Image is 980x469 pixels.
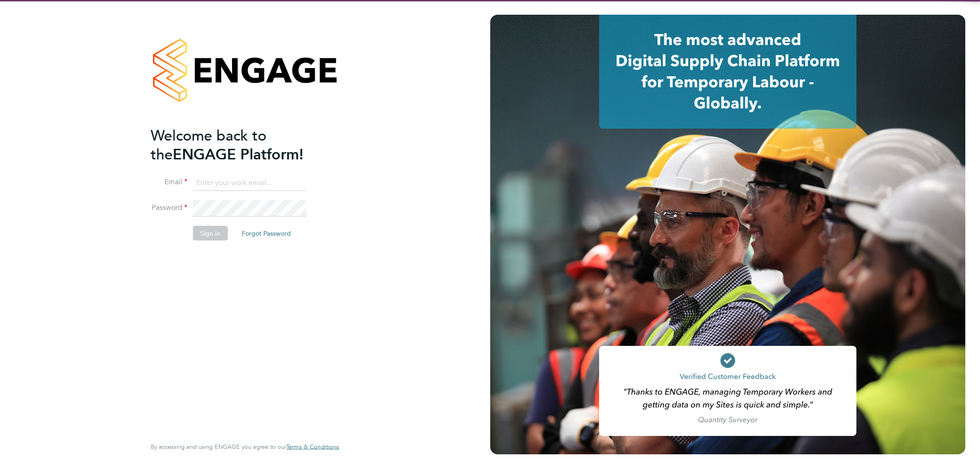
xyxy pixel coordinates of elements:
[286,443,339,451] a: Terms & Conditions
[286,443,339,451] span: Terms & Conditions
[193,175,306,191] input: Enter your work email...
[151,126,266,163] span: Welcome back to the
[151,177,187,187] label: Email
[151,443,339,451] span: By accessing and using ENGAGE you agree to our
[151,126,330,164] h2: ENGAGE Platform!
[151,203,187,213] label: Password
[234,226,298,241] button: Forgot Password
[193,226,228,241] button: Sign In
